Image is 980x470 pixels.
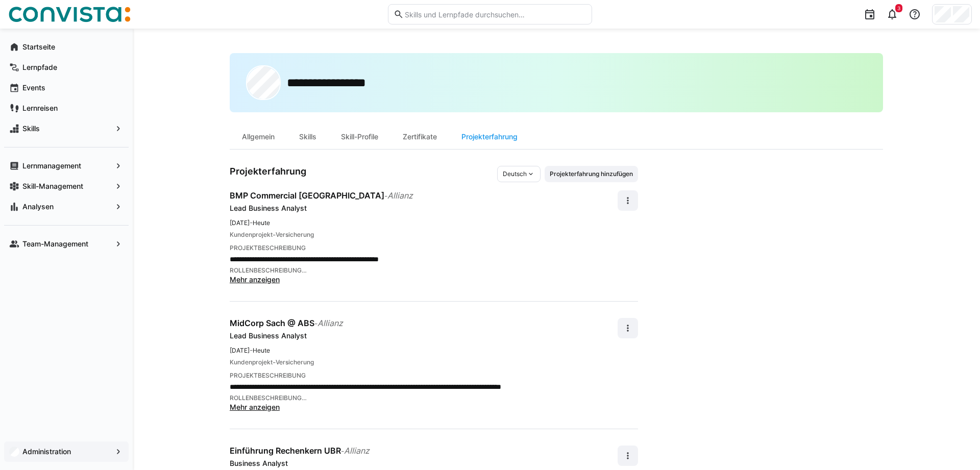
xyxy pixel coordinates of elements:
span: Allianz [317,318,343,328]
div: PROJEKTBESCHREIBUNG [230,244,618,252]
span: - [314,319,317,328]
div: ROLLENBESCHREIBUNG [230,394,618,402]
div: Business Analyst [230,458,618,468]
h3: Projekterfahrung [230,166,497,182]
span: Heute [253,347,270,354]
span: Deutsch [503,170,527,178]
span: [DATE] [230,219,250,227]
div: Allgemein [230,125,287,149]
span: - [341,447,344,455]
span: [DATE] [230,347,250,354]
span: Allianz [387,190,413,201]
span: BMP Commercial [GEOGRAPHIC_DATA] [230,190,384,201]
div: Skill-Profile [329,125,390,149]
span: Allianz [344,446,370,456]
span: Einführung Rechenkern UBR [230,446,341,456]
span: Mehr anzeigen [230,403,280,411]
span: - [273,357,276,367]
span: Kundenprojekt [230,231,273,239]
div: ROLLENBESCHREIBUNG [230,266,618,275]
button: Projekterfahrung hinzufügen [545,166,638,182]
span: Heute [253,219,270,227]
span: Versicherung [276,358,314,366]
span: Projekterfahrung hinzufügen [549,170,634,178]
span: 3 [897,5,900,11]
div: Lead Business Analyst [230,203,618,213]
span: Kundenprojekt [230,358,273,366]
span: - [250,218,253,227]
input: Skills und Lernpfade durchsuchen… [404,10,586,19]
div: Projekterfahrung [449,125,530,149]
span: - [273,230,276,240]
div: Skills [287,125,329,149]
div: Zertifikate [390,125,449,149]
span: MidCorp Sach @ ABS [230,318,314,328]
div: Lead Business Analyst [230,331,618,341]
span: Mehr anzeigen [230,275,280,284]
div: PROJEKTBESCHREIBUNG [230,372,618,380]
span: - [250,345,253,354]
span: - [384,191,387,200]
span: Versicherung [276,231,314,239]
